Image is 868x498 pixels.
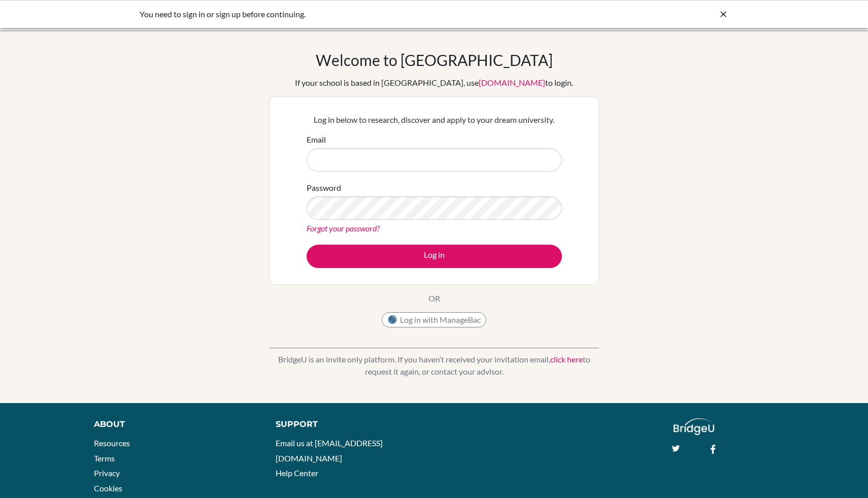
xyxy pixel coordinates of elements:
a: Help Center [276,468,318,478]
div: If your school is based in [GEOGRAPHIC_DATA], use to login. [295,77,573,89]
a: Privacy [94,468,120,478]
img: logo_white@2x-f4f0deed5e89b7ecb1c2cc34c3e3d731f90f0f143d5ea2071677605dd97b5244.png [674,418,715,435]
a: click here [550,354,583,364]
label: Password [307,182,341,194]
h1: Welcome to [GEOGRAPHIC_DATA] [316,51,553,69]
div: Support [276,418,423,430]
a: Resources [94,438,130,448]
a: Terms [94,453,115,463]
button: Log in with ManageBac [382,312,486,327]
div: You need to sign in or sign up before continuing. [140,8,576,20]
p: BridgeU is an invite only platform. If you haven’t received your invitation email, to request it ... [269,353,599,378]
div: About [94,418,253,430]
button: Log in [307,245,562,268]
a: Email us at [EMAIL_ADDRESS][DOMAIN_NAME] [276,438,383,463]
p: Log in below to research, discover and apply to your dream university. [307,114,562,126]
p: OR [428,292,440,305]
a: Cookies [94,483,122,493]
a: [DOMAIN_NAME] [479,78,545,87]
a: Forgot your password? [307,223,380,233]
label: Email [307,134,326,146]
